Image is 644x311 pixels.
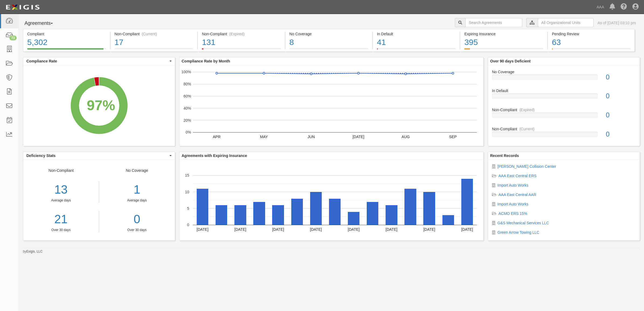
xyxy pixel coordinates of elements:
[310,227,322,232] text: [DATE]
[23,152,175,159] button: Deficiency Stats
[26,58,168,64] span: Compliance Rate
[229,31,245,37] div: (Expired)
[181,70,191,74] text: 100%
[103,211,171,228] div: 0
[27,37,106,48] div: 5,302
[285,48,372,53] a: No Coverage8
[197,227,209,232] text: [DATE]
[23,228,99,232] div: Over 30 days
[497,183,528,187] a: Import Auto Works
[552,31,631,37] div: Pending Review
[488,126,640,132] div: Non-Compliant
[492,126,636,141] a: Non-Compliant(Current)0
[498,211,527,216] a: ACMO ERS 15%
[498,174,536,178] a: AAA East Central ERS
[386,227,397,232] text: [DATE]
[26,153,168,158] span: Deficiency Stats
[352,135,364,139] text: [DATE]
[198,48,285,53] a: Non-Compliant(Expired)131
[142,31,157,37] div: (Current)
[103,181,171,198] div: 1
[401,135,410,139] text: AUG
[183,94,191,98] text: 60%
[497,221,549,225] a: G&S Mechanical Services LLC
[519,107,535,113] div: (Expired)
[465,18,522,27] input: Search Agreements
[187,206,189,211] text: 5
[497,230,539,235] a: Green Arrow Towing LLC
[461,227,473,232] text: [DATE]
[348,227,360,232] text: [DATE]
[23,181,99,198] div: 13
[272,227,284,232] text: [DATE]
[202,31,281,37] div: Non-Compliant (Expired)
[99,168,175,232] div: No Coverage
[377,31,456,37] div: In Default
[27,31,106,37] div: Compliant
[23,18,63,29] button: Agreements
[23,168,99,232] div: Non-Compliant
[103,228,171,232] div: Over 30 days
[23,211,99,228] a: 21
[307,135,315,139] text: JUN
[548,48,635,53] a: Pending Review63
[423,227,435,232] text: [DATE]
[202,37,281,48] div: 131
[464,31,543,37] div: Expiring Insurance
[179,160,483,240] svg: A chart.
[490,153,519,158] b: Recent Records
[373,48,460,53] a: In Default41
[492,88,636,107] a: In Default0
[598,20,636,26] div: As of [DATE] 03:10 pm
[497,164,556,169] a: [PERSON_NAME] Collision Center
[185,190,189,194] text: 10
[377,37,456,48] div: 41
[464,37,543,48] div: 395
[182,59,230,63] b: Compliance Rate by Month
[460,48,547,53] a: Expiring Insurance395
[497,202,528,206] a: Import Auto Works
[103,198,171,203] div: Average days
[289,37,368,48] div: 8
[183,118,191,122] text: 20%
[23,249,43,254] small: by
[621,4,627,10] i: Help Center - Complianz
[4,2,41,12] img: logo-5460c22ac91f19d4615b14bd174203de0afe785f0fc80cf4dbbc73dc1793850b.png
[87,95,115,115] div: 97%
[602,91,640,101] div: 0
[594,2,607,12] a: AAA
[602,72,640,82] div: 0
[23,198,99,203] div: Average days
[185,173,189,177] text: 15
[260,135,268,139] text: MAY
[186,130,191,134] text: 0%
[552,37,631,48] div: 63
[538,18,594,27] input: All Organizational Units
[183,106,191,110] text: 40%
[9,36,17,40] div: 73
[110,48,198,53] a: Non-Compliant(Current)17
[498,193,536,197] a: AAA East Central AAR
[289,31,368,37] div: No Coverage
[115,31,193,37] div: Non-Compliant (Current)
[213,135,221,139] text: APR
[488,107,640,113] div: Non-Compliant
[519,126,534,132] div: (Current)
[179,65,483,146] svg: A chart.
[23,65,175,146] svg: A chart.
[23,57,175,65] button: Compliance Rate
[602,110,640,120] div: 0
[23,48,110,53] a: Compliant5,302
[492,69,636,88] a: No Coverage0
[183,82,191,86] text: 80%
[187,223,189,227] text: 0
[488,69,640,75] div: No Coverage
[492,107,636,126] a: Non-Compliant(Expired)0
[602,130,640,139] div: 0
[115,37,193,48] div: 17
[449,135,457,139] text: SEP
